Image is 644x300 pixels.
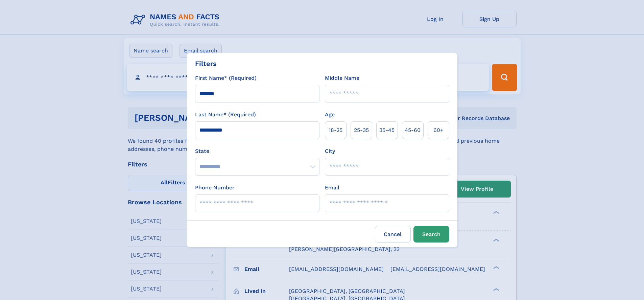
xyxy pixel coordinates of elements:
span: 35‑45 [379,126,395,134]
label: State [195,147,319,155]
span: 45‑60 [405,126,421,134]
label: Email [325,184,339,192]
span: 25‑35 [354,126,369,134]
label: First Name* (Required) [195,74,257,82]
div: Filters [195,59,217,69]
span: 60+ [433,126,444,134]
label: Last Name* (Required) [195,111,256,119]
label: Cancel [375,226,411,243]
label: City [325,147,335,155]
span: 18‑25 [329,126,342,134]
label: Middle Name [325,74,359,82]
label: Age [325,111,335,119]
button: Search [413,226,449,243]
label: Phone Number [195,184,235,192]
